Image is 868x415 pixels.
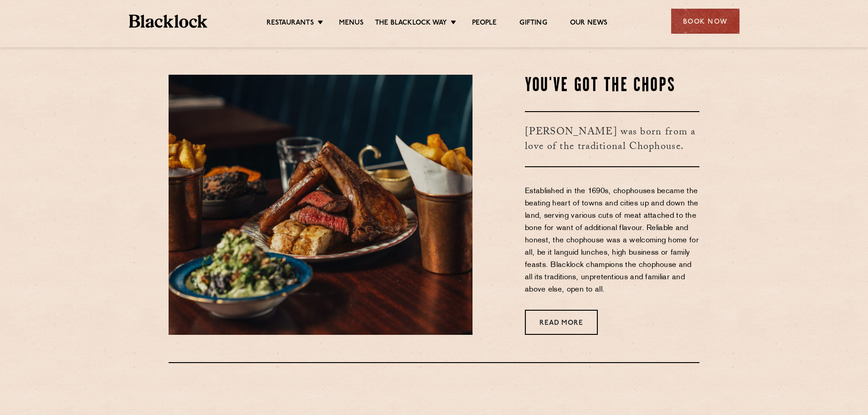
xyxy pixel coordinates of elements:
[525,75,699,97] h2: You've Got The Chops
[519,19,547,29] a: Gifting
[570,19,608,29] a: Our News
[375,19,447,29] a: The Blacklock Way
[129,15,208,28] img: BL_Textured_Logo-footer-cropped.svg
[525,185,699,296] p: Established in the 1690s, chophouses became the beating heart of towns and cities up and down the...
[267,19,314,29] a: Restaurants
[339,19,364,29] a: Menus
[525,310,598,335] a: Read More
[671,9,740,34] div: Book Now
[525,111,699,167] h3: [PERSON_NAME] was born from a love of the traditional Chophouse.
[472,19,497,29] a: People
